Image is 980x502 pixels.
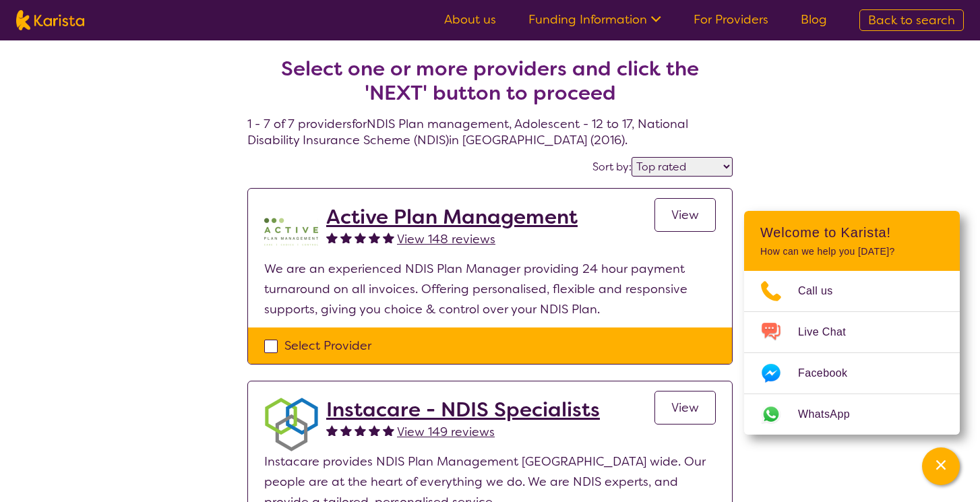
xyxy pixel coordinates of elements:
h4: 1 - 7 of 7 providers for NDIS Plan management , Adolescent - 12 to 17 , National Disability Insur... [247,24,733,148]
img: fullstar [340,232,352,243]
img: fullstar [369,425,380,436]
a: Funding Information [528,11,661,28]
img: fullstar [355,425,366,436]
a: Blog [801,11,827,28]
img: obkhna0zu27zdd4ubuus.png [264,398,318,451]
span: View 149 reviews [397,424,495,440]
img: fullstar [355,232,366,243]
p: How can we help you [DATE]? [760,246,944,257]
span: View [671,207,699,223]
span: Call us [798,281,849,301]
span: Back to search [868,12,955,28]
img: fullstar [326,425,338,436]
span: View 148 reviews [397,231,495,247]
a: Back to search [859,9,964,31]
span: Facebook [798,363,863,383]
a: About us [444,11,496,28]
h2: Welcome to Karista! [760,224,944,241]
button: Channel Menu [922,447,960,485]
a: View [654,198,716,232]
ul: Choose channel [744,271,960,435]
a: View [654,391,716,425]
a: Active Plan Management [326,205,578,229]
label: Sort by: [592,160,632,174]
span: WhatsApp [798,404,866,425]
p: We are an experienced NDIS Plan Manager providing 24 hour payment turnaround on all invoices. Off... [264,259,716,319]
span: View [671,400,699,416]
img: fullstar [383,425,394,436]
img: fullstar [383,232,394,243]
img: Karista logo [16,10,84,30]
img: pypzb5qm7jexfhutod0x.png [264,205,318,259]
img: fullstar [340,425,352,436]
a: View 149 reviews [397,422,495,442]
div: Channel Menu [744,211,960,435]
a: Instacare - NDIS Specialists [326,398,600,422]
img: fullstar [369,232,380,243]
a: View 148 reviews [397,229,495,249]
h2: Select one or more providers and click the 'NEXT' button to proceed [264,57,716,105]
span: Live Chat [798,322,862,342]
a: For Providers [694,11,768,28]
a: Web link opens in a new tab. [744,394,960,435]
img: fullstar [326,232,338,243]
